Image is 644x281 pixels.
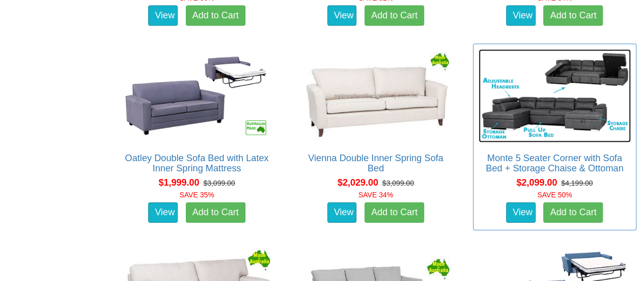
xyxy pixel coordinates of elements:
a: Vienna Double Inner Spring Sofa Bed [308,153,443,173]
a: Add to Cart [543,6,603,26]
img: Vienna Double Inner Spring Sofa Bed [299,49,452,143]
img: Oatley Double Sofa Bed with Latex Inner Spring Mattress [121,49,273,143]
a: View [506,202,536,223]
a: Oatley Double Sofa Bed with Latex Inner Spring Mattress [125,153,268,173]
a: View [327,202,357,223]
span: $1,999.00 [158,177,199,188]
a: Add to Cart [186,202,245,223]
a: Add to Cart [186,6,245,26]
del: $4,199.00 [561,179,593,187]
a: View [506,6,536,26]
a: View [148,202,178,223]
a: Monte 5 Seater Corner with Sofa Bed + Storage Chaise & Ottoman [486,153,623,173]
span: $2,029.00 [338,177,378,188]
a: View [148,6,178,26]
a: Add to Cart [365,6,424,26]
del: $3,099.00 [382,179,414,187]
a: Add to Cart [543,202,603,223]
span: $2,099.00 [516,177,557,188]
font: SAVE 35% [179,191,214,199]
font: SAVE 34% [358,191,393,199]
img: Monte 5 Seater Corner with Sofa Bed + Storage Chaise & Ottoman [479,49,631,143]
a: View [327,6,357,26]
del: $3,099.00 [203,179,235,187]
a: Add to Cart [365,202,424,223]
font: SAVE 50% [537,191,572,199]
